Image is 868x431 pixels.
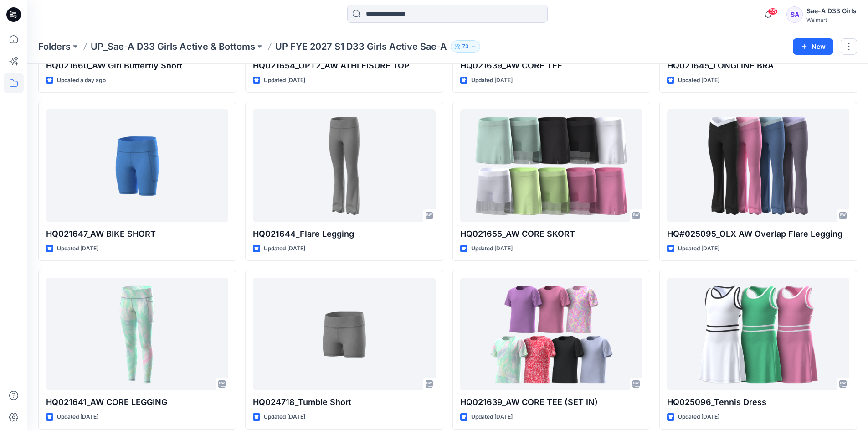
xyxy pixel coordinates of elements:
[57,412,98,422] p: Updated [DATE]
[806,16,857,23] div: Walmart
[264,412,305,422] p: Updated [DATE]
[667,59,849,72] p: HQ021645_LONGLINE BRA
[460,278,642,390] a: HQ021639_AW CORE TEE (SET IN)
[38,40,71,53] a: Folders
[264,244,305,254] p: Updated [DATE]
[786,6,803,23] div: SA
[667,396,849,409] p: HQ025096_Tennis Dress
[253,278,435,390] a: HQ024718_Tumble Short
[460,396,642,409] p: HQ021639_AW CORE TEE (SET IN)
[264,76,305,85] p: Updated [DATE]
[460,109,642,222] a: HQ021655_AW CORE SKORT
[806,5,857,16] div: Sae-A D33 Girls
[678,412,719,422] p: Updated [DATE]
[667,109,849,222] a: HQ#025095_OLX AW Overlap Flare Legging
[46,228,228,240] p: HQ021647_AW BIKE SHORT
[471,244,513,254] p: Updated [DATE]
[253,396,435,409] p: HQ024718_Tumble Short
[768,8,778,15] span: 55
[253,59,435,72] p: HQ021654_OPT2_AW ATHLEISURE TOP
[462,42,469,52] p: 73
[451,40,480,53] button: 73
[471,412,513,422] p: Updated [DATE]
[793,38,833,55] button: New
[275,40,447,53] p: UP FYE 2027 S1 D33 Girls Active Sae-A
[471,76,513,85] p: Updated [DATE]
[46,109,228,222] a: HQ021647_AW BIKE SHORT
[667,228,849,240] p: HQ#025095_OLX AW Overlap Flare Legging
[91,40,255,53] a: UP_Sae-A D33 Girls Active & Bottoms
[46,396,228,409] p: HQ021641_AW CORE LEGGING
[253,109,435,222] a: HQ021644_Flare Legging
[460,228,642,240] p: HQ021655_AW CORE SKORT
[253,228,435,240] p: HQ021644_Flare Legging
[46,59,228,72] p: HQ021660_AW Girl Butterfly Short
[57,244,98,254] p: Updated [DATE]
[46,278,228,390] a: HQ021641_AW CORE LEGGING
[678,244,719,254] p: Updated [DATE]
[678,76,719,85] p: Updated [DATE]
[667,278,849,390] a: HQ025096_Tennis Dress
[460,59,642,72] p: HQ021639_AW CORE TEE
[57,76,106,85] p: Updated a day ago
